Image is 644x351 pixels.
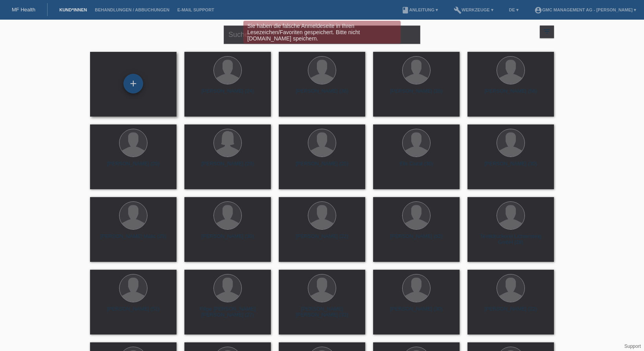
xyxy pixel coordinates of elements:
a: DE ▾ [505,7,523,12]
div: [PERSON_NAME] (22) [474,306,548,318]
div: [PERSON_NAME] (26) [379,88,453,101]
div: [PERSON_NAME] (23) [191,161,265,173]
div: Filipe [PERSON_NAME] [PERSON_NAME] (27) [191,306,265,318]
div: [PERSON_NAME] [PERSON_NAME] (32) [285,306,359,318]
a: buildWerkzeuge ▾ [450,7,497,12]
i: filter_list [543,27,551,36]
div: [PERSON_NAME] Matic (25) [96,233,170,246]
div: [PERSON_NAME] (30) [474,161,548,173]
div: [PERSON_NAME] (22) [285,233,359,246]
div: Textildruckerei Lichtensteig GmbH (28) [474,233,548,246]
div: Sie haben die falsche Anmeldeseite in Ihren Lesezeichen/Favoriten gespeichert. Bitte nicht [DOMAI... [243,21,401,44]
i: account_circle [534,6,542,14]
div: [PERSON_NAME] (25) [285,161,359,173]
a: Behandlungen / Abbuchungen [91,7,173,12]
div: Kund*in hinzufügen [124,77,143,90]
a: Support [624,344,641,349]
i: book [401,6,409,14]
a: bookAnleitung ▾ [397,7,442,12]
div: [PERSON_NAME] (29) [96,161,170,173]
div: [PERSON_NAME] (62) [379,233,453,246]
a: account_circleGMC Management AG - [PERSON_NAME] ▾ [530,7,640,12]
div: [PERSON_NAME] (38) [285,88,359,101]
div: Elis Ciural (30) [379,161,453,173]
a: E-Mail Support [173,7,218,12]
div: [PERSON_NAME] (30) [191,233,265,246]
a: MF Health [12,7,35,13]
a: Kund*innen [55,7,91,12]
i: build [454,6,462,14]
div: [PERSON_NAME] (24) [191,88,265,101]
div: [PERSON_NAME] (51) [96,306,170,318]
div: [PERSON_NAME] (30) [379,306,453,318]
div: [PERSON_NAME] (58) [474,88,548,101]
